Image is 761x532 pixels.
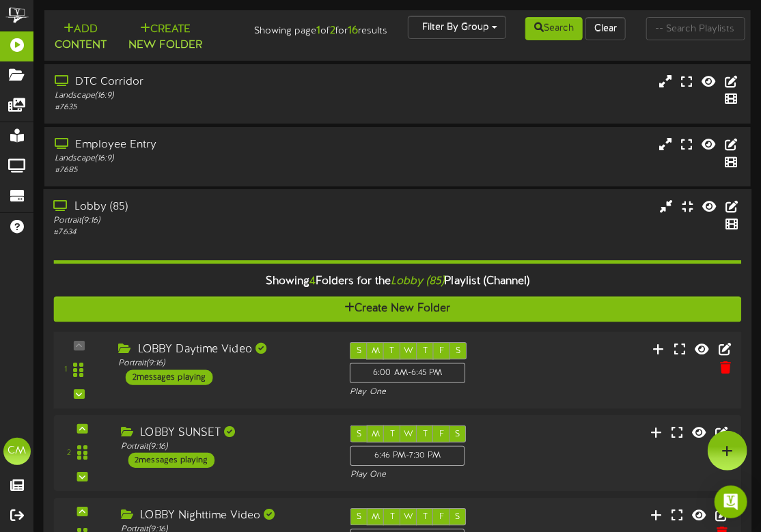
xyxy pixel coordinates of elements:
[55,165,329,176] div: # 7685
[372,430,380,439] span: M
[53,199,328,215] div: Lobby (85)
[350,363,465,383] div: 6:00 AM - 6:45 PM
[43,267,751,296] div: Showing Folders for the Playlist (Channel)
[350,446,465,466] div: 6:46 PM - 7:30 PM
[585,17,626,40] button: Clear
[372,513,380,522] span: M
[423,346,428,356] span: T
[404,430,413,439] span: W
[357,430,362,439] span: S
[121,509,330,524] div: LOBBY Nighttime Video
[118,342,329,358] div: LOBBY Daytime Video
[121,441,330,453] div: Portrait ( 9:16 )
[3,438,31,465] div: CM
[53,227,328,238] div: # 7634
[357,513,362,522] span: S
[372,346,380,356] span: M
[219,16,398,39] div: Showing page of for results
[53,215,328,227] div: Portrait ( 9:16 )
[440,346,445,356] span: F
[126,369,213,384] div: 2 messages playing
[423,430,428,439] span: T
[53,296,741,322] button: Create New Folder
[118,358,329,369] div: Portrait ( 9:16 )
[357,346,361,356] span: S
[55,90,329,102] div: Landscape ( 16:9 )
[55,102,329,113] div: # 7635
[350,387,503,398] div: Play One
[348,25,358,37] strong: 16
[390,513,395,522] span: T
[390,346,395,356] span: T
[715,486,747,518] div: Open Intercom Messenger
[55,153,329,165] div: Landscape ( 16:9 )
[439,430,444,439] span: F
[350,469,502,481] div: Play One
[391,275,444,288] i: Lobby (85)
[55,137,329,153] div: Employee Entry
[456,430,460,439] span: S
[404,346,413,356] span: W
[423,513,428,522] span: T
[50,21,112,54] button: Add Content
[122,21,208,54] button: Create New Folder
[55,74,329,90] div: DTC Corridor
[408,16,506,39] button: Filter By Group
[121,425,330,441] div: LOBBY SUNSET
[404,513,413,522] span: W
[316,25,320,37] strong: 1
[456,513,460,522] span: S
[646,17,745,40] input: -- Search Playlists by Name --
[309,275,316,288] span: 4
[330,25,335,37] strong: 2
[456,346,460,356] span: S
[128,453,214,468] div: 2 messages playing
[390,430,395,439] span: T
[525,17,583,40] button: Search
[439,513,444,522] span: F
